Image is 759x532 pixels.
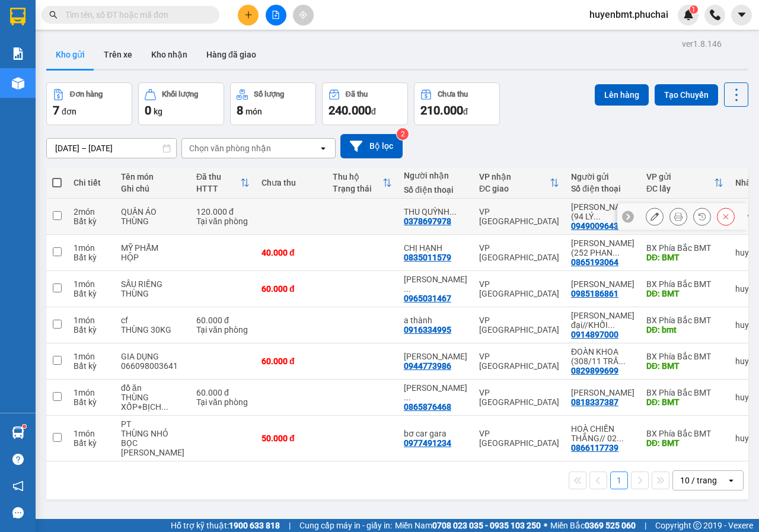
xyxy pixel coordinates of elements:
button: Đơn hàng7đơn [46,82,132,125]
div: lê hoàng đại//KHỐI 9,TÂN LỢI [571,311,634,330]
span: notification [12,480,24,492]
div: DĐ: BMT [646,289,723,298]
input: Select a date range. [47,139,176,158]
div: Người gửi [571,172,634,181]
strong: 1900 633 818 [229,521,280,530]
div: LÊ THỊ NHƯ Ý(252 PHAN BỘI CHÂU) [571,238,634,257]
div: 0977491234 [404,438,451,448]
span: question-circle [12,454,24,465]
div: Bất kỳ [74,361,109,371]
span: ... [449,207,457,216]
div: 60.000 đ [196,388,250,397]
span: Cung cấp máy in - giấy in: [299,519,392,532]
div: 0835011579 [404,253,451,262]
div: VÕ THANH TUẤN(94 LÝ THƯỜNG KIỆT) [571,202,634,221]
div: 1 món [74,352,109,361]
span: plus [244,11,253,19]
button: Kho gửi [46,40,94,69]
span: ... [404,284,411,294]
span: caret-down [736,9,747,20]
button: Đã thu240.000đ [322,82,408,125]
span: | [645,519,646,532]
span: kg [154,107,162,116]
div: VP [GEOGRAPHIC_DATA] [479,316,559,335]
div: DĐ: BMT [646,397,723,407]
div: Chưa thu [438,90,468,98]
span: file-add [272,11,280,19]
img: phone-icon [710,9,720,20]
div: 0818337387 [571,397,618,407]
div: THÙNG NHỎ BỌC NILON [121,429,184,457]
button: Tạo Chuyến [655,84,718,106]
span: ... [618,356,626,366]
div: THÙNG 30KG [121,325,184,335]
span: ... [594,212,601,221]
div: NGUYỄN ĐỨC HUY VŨ [571,279,634,289]
div: 0865876468 [404,402,451,412]
th: Toggle SortBy [327,167,398,199]
strong: 0369 525 060 [585,521,636,530]
span: 0 [145,103,151,117]
div: ĐC giao [479,184,550,193]
div: BX Phía Bắc BMT [646,243,723,253]
div: Đã thu [196,172,240,181]
span: ... [404,393,411,402]
div: VP [GEOGRAPHIC_DATA] [479,352,559,371]
span: đ [371,107,376,116]
div: 60.000 đ [196,316,250,325]
div: Trạng thái [333,184,382,193]
span: đ [463,107,468,116]
input: Tìm tên, số ĐT hoặc mã đơn [65,8,205,21]
div: 2 món [74,207,109,216]
div: 1 món [74,429,109,438]
div: VP [GEOGRAPHIC_DATA] [479,429,559,448]
span: 8 [237,103,243,117]
div: Thu hộ [333,172,382,181]
div: QUẦN ÁO [121,207,184,216]
sup: 1 [690,5,698,14]
div: VP [GEOGRAPHIC_DATA] [479,388,559,407]
div: CHỊ HẠNH [404,243,467,253]
div: THÙNG [121,216,184,226]
span: ... [617,434,624,443]
div: Số điện thoại [404,185,467,195]
div: BX Phía Bắc BMT [646,279,723,289]
sup: 2 [397,128,409,140]
div: DĐ: BMT [646,253,723,262]
div: 0865193064 [571,257,618,267]
div: VP nhận [479,172,550,181]
div: BẢO NGỌC [404,352,467,361]
div: DĐ: bmt [646,325,723,335]
div: Ghi chú [121,184,184,193]
div: GIA DỤNG [121,352,184,361]
span: message [12,507,24,518]
div: 0949009643 [571,221,618,231]
div: cf [121,316,184,325]
span: huyenbmt.phuchai [580,7,678,22]
span: Miền Bắc [550,519,636,532]
div: Bất kỳ [74,289,109,298]
button: plus [238,5,259,26]
div: BX Phía Bắc BMT [646,352,723,361]
div: THU QUỲNH (108 THÔNG THIÊN HỌC) [404,207,467,216]
div: ĐOÀN KHOA (308/11 TRẦN PHÚ) [571,347,634,366]
span: 1 [691,5,696,14]
div: 1 món [74,243,109,253]
div: DĐ: BMT [646,438,723,448]
div: Người nhận [404,171,467,180]
strong: 0708 023 035 - 0935 103 250 [432,521,541,530]
div: 40.000 đ [261,248,321,257]
div: Tại văn phòng [196,325,250,335]
img: warehouse-icon [12,77,24,90]
div: VP gửi [646,172,714,181]
button: Số lượng8món [230,82,316,125]
th: Toggle SortBy [640,167,729,199]
div: 60.000 đ [261,356,321,366]
svg: open [318,144,328,153]
div: bơ car gara [404,429,467,438]
svg: open [726,476,736,485]
div: 0378697978 [404,216,451,226]
div: 0985186861 [571,289,618,298]
th: Toggle SortBy [190,167,256,199]
div: Bất kỳ [74,397,109,407]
